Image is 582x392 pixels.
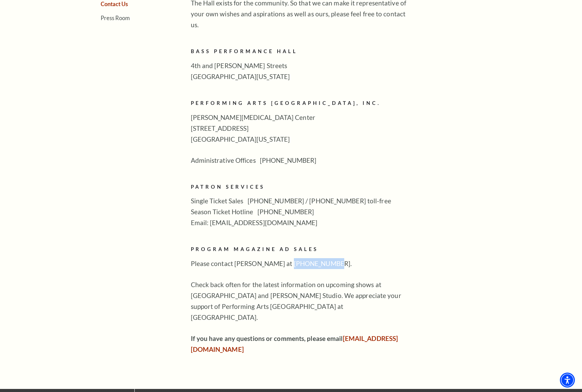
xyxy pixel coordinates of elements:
[191,245,412,254] h2: PROGRAM MAGAZINE AD SALES
[191,334,398,353] strong: If you have any questions or comments, please email
[191,195,412,228] p: Single Ticket Sales [PHONE_NUMBER] / [PHONE_NUMBER] toll-free Season Ticket Hotline [PHONE_NUMBER...
[101,15,130,21] a: Press Room
[560,373,575,388] div: Accessibility Menu
[191,60,412,82] p: 4th and [PERSON_NAME] Streets [GEOGRAPHIC_DATA][US_STATE]
[191,99,412,108] h2: Performing Arts [GEOGRAPHIC_DATA], Inc.
[191,47,412,56] h2: Bass Performance Hall
[191,258,412,269] p: Please contact [PERSON_NAME] at [PHONE_NUMBER].
[191,155,412,166] p: Administrative Offices [PHONE_NUMBER]
[191,183,412,191] h2: Patron Services
[191,279,412,323] p: Check back often for the latest information on upcoming shows at [GEOGRAPHIC_DATA] and [PERSON_NA...
[101,1,128,7] a: Contact Us
[191,112,412,145] p: [PERSON_NAME][MEDICAL_DATA] Center [STREET_ADDRESS] [GEOGRAPHIC_DATA][US_STATE]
